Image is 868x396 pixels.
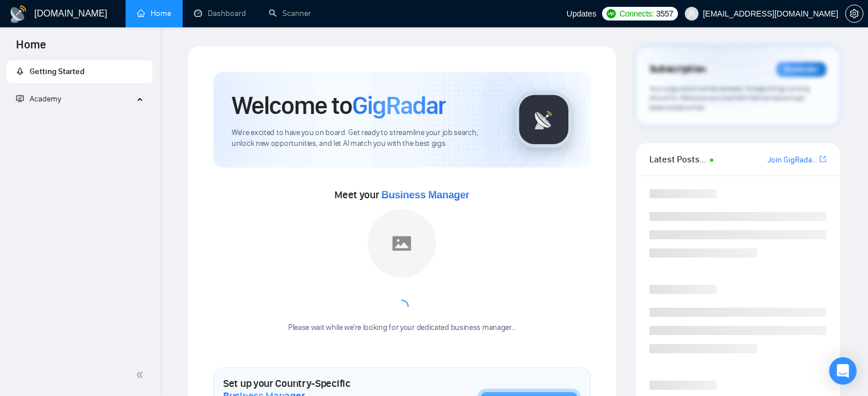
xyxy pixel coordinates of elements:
[194,9,246,18] a: dashboardDashboard
[688,10,696,18] span: user
[232,90,446,121] h1: Welcome to
[7,115,152,123] li: Academy Homepage
[845,5,863,23] button: setting
[136,369,147,381] span: double-left
[368,209,436,277] img: placeholder.png
[768,154,817,166] a: Join GigRadar Slack Community
[819,154,826,165] a: export
[269,9,311,18] a: searchScanner
[649,152,706,166] span: Latest Posts from the GigRadar Community
[16,94,61,104] span: Academy
[619,7,653,20] span: Connects:
[16,67,24,75] span: rocket
[7,60,152,83] li: Getting Started
[846,9,863,18] span: setting
[9,5,27,23] img: logo
[7,36,55,60] span: Home
[137,9,171,18] a: homeHome
[30,94,61,104] span: Academy
[829,357,857,385] div: Open Intercom Messenger
[776,62,826,77] div: Reminder
[381,189,469,201] span: Business Manager
[352,90,446,121] span: GigRadar
[393,297,411,316] span: loading
[656,7,673,20] span: 3557
[607,9,616,18] img: upwork-logo.png
[515,91,572,148] img: gigradar-logo.png
[649,84,810,112] span: Your subscription will be renewed. To keep things running smoothly, make sure your payment method...
[232,128,497,149] span: We're excited to have you on board. Get ready to streamline your job search, unlock new opportuni...
[30,67,84,76] span: Getting Started
[819,154,826,164] span: export
[281,322,523,333] div: Please wait while we're looking for your dedicated business manager...
[845,9,863,18] a: setting
[567,9,596,18] span: Updates
[649,60,706,79] span: Subscription
[334,189,469,201] span: Meet your
[16,95,24,103] span: fund-projection-screen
